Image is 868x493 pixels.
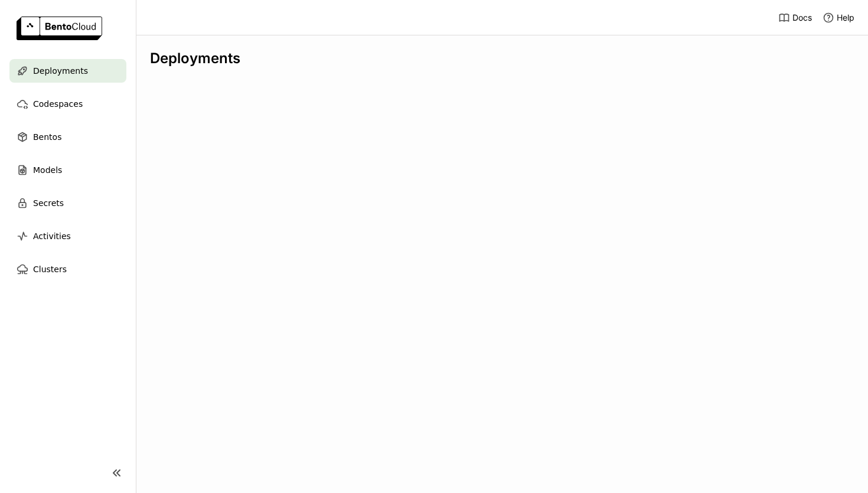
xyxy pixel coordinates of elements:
span: Help [837,12,854,23]
a: Bentos [9,125,126,149]
a: Models [9,158,126,182]
a: Clusters [9,257,126,281]
div: Help [823,12,854,24]
div: Deployments [150,50,854,67]
span: Bentos [33,130,61,144]
span: Models [33,163,62,177]
span: Deployments [33,64,88,78]
span: Codespaces [33,97,83,111]
a: Docs [778,12,812,24]
span: Clusters [33,262,67,276]
span: Secrets [33,196,64,210]
span: Docs [792,12,812,23]
img: logo [17,17,102,40]
a: Activities [9,224,126,248]
a: Secrets [9,191,126,215]
span: Activities [33,229,71,243]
